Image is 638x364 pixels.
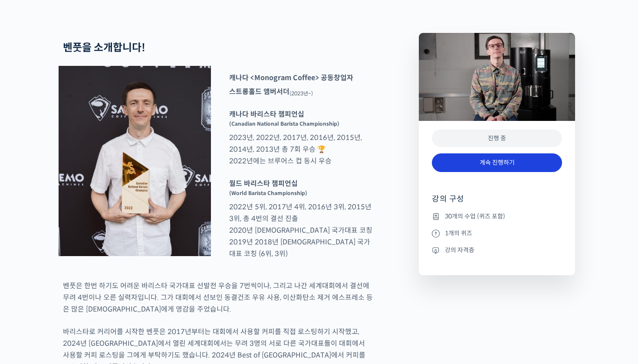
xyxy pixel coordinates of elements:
strong: 캐나다 <Monogram Coffee> 공동창업자 [229,73,353,82]
sup: (World Barista Championship) [229,190,307,196]
li: 강의 자격증 [432,245,562,255]
a: 계속 진행하기 [432,153,562,172]
sub: (2023년~) [289,90,313,97]
span: 설정 [134,288,145,295]
div: 진행 중 [432,130,562,147]
h4: 강의 구성 [432,194,562,211]
strong: 스트롱홀드 앰버서더 [229,87,289,96]
a: 홈 [3,275,57,296]
li: 30개의 수업 (퀴즈 포함) [432,211,562,221]
strong: 월드 바리스타 챔피언십 [229,179,298,188]
p: 2023년, 2022년, 2017년, 2016년, 2015년, 2014년, 2013년 총 7회 우승 🏆 2022년에는 브루어스 컵 동시 우승 [225,108,377,167]
p: 벤풋은 한번 하기도 어려운 바리스타 국가대표 선발전 우승을 7번씩이나, 그리고 나간 세계대회에서 결선에 무려 4번이나 오른 실력자입니다. 그가 대회에서 선보인 동결건조 우유 ... [63,280,373,315]
a: 설정 [112,275,167,296]
a: 대화 [57,275,112,296]
strong: 캐나다 바리스타 챔피언십 [229,110,304,119]
span: 대화 [79,288,90,295]
h2: 벤풋을 소개합니다! [63,42,373,54]
sup: (Canadian National Barista Championship) [229,120,339,127]
span: 홈 [27,288,33,295]
li: 1개의 퀴즈 [432,228,562,238]
p: 2022년 5위, 2017년 4위, 2016년 3위, 2015년 3위, 총 4번의 결선 진출 2020년 [DEMOGRAPHIC_DATA] 국가대표 코칭 2019년 2018년 ... [225,178,377,260]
